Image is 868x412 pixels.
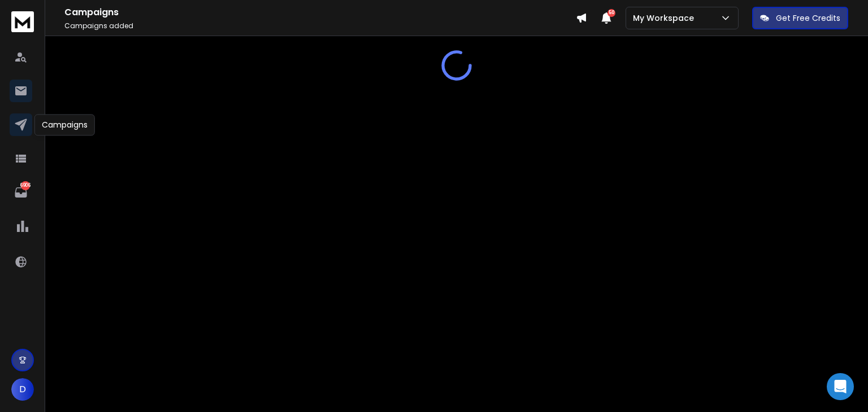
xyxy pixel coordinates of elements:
p: My Workspace [633,12,698,24]
p: 6906 [21,181,30,190]
button: D [11,378,34,401]
span: 50 [607,9,615,17]
a: 6906 [10,181,32,204]
img: logo [11,11,34,32]
button: Get Free Credits [752,7,848,29]
p: Get Free Credits [776,12,840,24]
div: Campaigns [34,114,95,135]
div: Open Intercom Messenger [827,373,854,400]
h1: Campaigns [64,6,576,19]
p: Campaigns added [64,21,576,30]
